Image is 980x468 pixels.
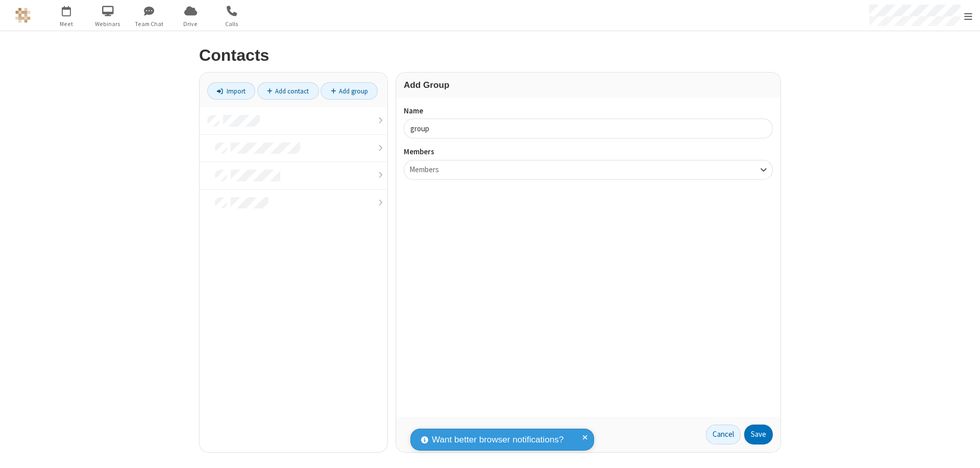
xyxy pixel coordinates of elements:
[15,8,31,23] img: QA Selenium DO NOT DELETE OR CHANGE
[404,80,773,90] h3: Add Group
[89,19,127,29] span: Webinars
[744,425,773,445] button: Save
[213,19,251,29] span: Calls
[404,105,773,117] label: Name
[207,82,255,100] a: Import
[130,19,168,29] span: Team Chat
[954,441,972,461] iframe: Chat
[47,19,86,29] span: Meet
[404,119,773,138] input: Name
[404,146,773,158] label: Members
[706,425,741,445] a: Cancel
[199,46,781,64] h2: Contacts
[321,82,378,100] a: Add group
[432,433,563,447] span: Want better browser notifications?
[171,19,210,29] span: Drive
[257,82,319,100] a: Add contact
